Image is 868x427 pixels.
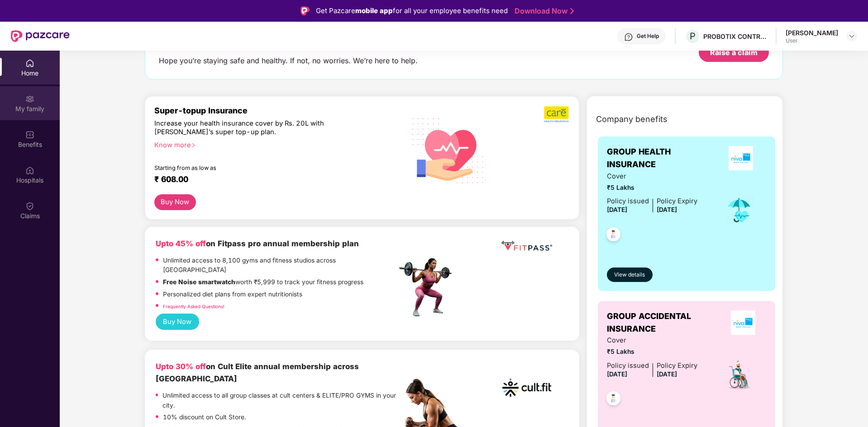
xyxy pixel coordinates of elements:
[500,361,554,415] img: cult.png
[154,141,391,147] div: Know more
[154,174,388,185] div: ₹ 608.00
[316,5,508,16] div: Get Pazcare for all your employee benefits need
[163,277,363,287] p: worth ₹5,999 to track your fitness progress
[731,310,755,335] img: insurerLogo
[710,47,758,57] div: Raise a claim
[607,371,627,378] span: [DATE]
[156,239,359,248] b: on Fitpass pro annual membership plan
[607,171,697,182] span: Cover
[786,37,838,44] div: User
[405,106,491,194] img: svg+xml;base64,PHN2ZyB4bWxucz0iaHR0cDovL3d3dy53My5vcmcvMjAwMC9zdmciIHhtbG5zOnhsaW5rPSJodHRwOi8vd3...
[544,106,570,123] img: b5dec4f62d2307b9de63beb79f102df3.png
[607,196,649,206] div: Policy issued
[637,33,659,40] div: Get Help
[396,256,460,319] img: fpp.png
[657,196,697,206] div: Policy Expiry
[607,347,697,357] span: ₹5 Lakhs
[156,362,359,383] b: on Cult Elite annual membership across [GEOGRAPHIC_DATA]
[607,145,715,171] span: GROUP HEALTH INSURANCE
[786,28,838,37] div: [PERSON_NAME]
[163,290,302,300] p: Personalized diet plans from expert nutritionists
[607,267,653,282] button: View details
[570,6,574,16] img: Stroke
[596,113,668,126] span: Company benefits
[724,359,755,390] img: icon
[602,389,625,411] img: svg+xml;base64,PHN2ZyB4bWxucz0iaHR0cDovL3d3dy53My5vcmcvMjAwMC9zdmciIHdpZHRoPSI0OC45NDMiIGhlaWdodD...
[162,391,396,410] p: Unlimited access to all group classes at cult centers & ELITE/PRO GYMS in your city.
[703,32,767,41] div: PROBOTIX CONTROL SYSTEM INDIA PRIVATE LIMITED
[154,106,397,115] div: Super-topup Insurance
[607,335,697,346] span: Cover
[657,371,677,378] span: [DATE]
[163,256,396,275] p: Unlimited access to 8,100 gyms and fitness studios across [GEOGRAPHIC_DATA]
[500,238,554,254] img: fppp.png
[25,59,34,68] img: svg+xml;base64,PHN2ZyBpZD0iSG9tZSIgeG1sbnM9Imh0dHA6Ly93d3cudzMub3JnLzIwMDAvc3ZnIiB3aWR0aD0iMjAiIG...
[191,143,196,148] span: right
[156,314,199,330] button: Buy Now
[607,310,720,336] span: GROUP ACCIDENTAL INSURANCE
[607,206,627,213] span: [DATE]
[163,413,246,422] p: 10% discount on Cult Store.
[729,146,753,170] img: insurerLogo
[515,6,571,16] a: Download Now
[657,361,697,371] div: Policy Expiry
[159,56,418,66] div: Hope you’re staying safe and healthy. If not, no worries. We’re here to help.
[163,304,224,309] a: Frequently Asked Questions!
[25,130,34,139] img: svg+xml;base64,PHN2ZyBpZD0iQmVuZWZpdHMiIHhtbG5zPSJodHRwOi8vd3d3LnczLm9yZy8yMDAwL3N2ZyIgd2lkdGg9Ij...
[154,119,358,137] div: Increase your health insurance cover by Rs. 20L with [PERSON_NAME]’s super top-up plan.
[154,194,196,210] button: Buy Now
[156,362,206,371] b: Upto 30% off
[154,164,358,171] div: Starting from as low as
[300,6,310,15] img: Logo
[156,239,206,248] b: Upto 45% off
[848,33,855,40] img: svg+xml;base64,PHN2ZyBpZD0iRHJvcGRvd24tMzJ4MzIiIHhtbG5zPSJodHRwOi8vd3d3LnczLm9yZy8yMDAwL3N2ZyIgd2...
[11,30,70,42] img: New Pazcare Logo
[602,225,625,247] img: svg+xml;base64,PHN2ZyB4bWxucz0iaHR0cDovL3d3dy53My5vcmcvMjAwMC9zdmciIHdpZHRoPSI0OC45NDMiIGhlaWdodD...
[25,94,34,103] img: svg+xml;base64,PHN2ZyB3aWR0aD0iMjAiIGhlaWdodD0iMjAiIHZpZXdCb3g9IjAgMCAyMCAyMCIgZmlsbD0ibm9uZSIgeG...
[614,271,645,279] span: View details
[25,166,34,175] img: svg+xml;base64,PHN2ZyBpZD0iSG9zcGl0YWxzIiB4bWxucz0iaHR0cDovL3d3dy53My5vcmcvMjAwMC9zdmciIHdpZHRoPS...
[355,6,393,15] strong: mobile app
[607,361,649,371] div: Policy issued
[163,278,235,286] strong: Free Noise smartwatch
[725,195,754,225] img: icon
[624,33,633,42] img: svg+xml;base64,PHN2ZyBpZD0iSGVscC0zMngzMiIgeG1sbnM9Imh0dHA6Ly93d3cudzMub3JnLzIwMDAvc3ZnIiB3aWR0aD...
[690,31,696,42] span: P
[657,206,677,213] span: [DATE]
[607,183,697,193] span: ₹5 Lakhs
[25,202,34,211] img: svg+xml;base64,PHN2ZyBpZD0iQ2xhaW0iIHhtbG5zPSJodHRwOi8vd3d3LnczLm9yZy8yMDAwL3N2ZyIgd2lkdGg9IjIwIi...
